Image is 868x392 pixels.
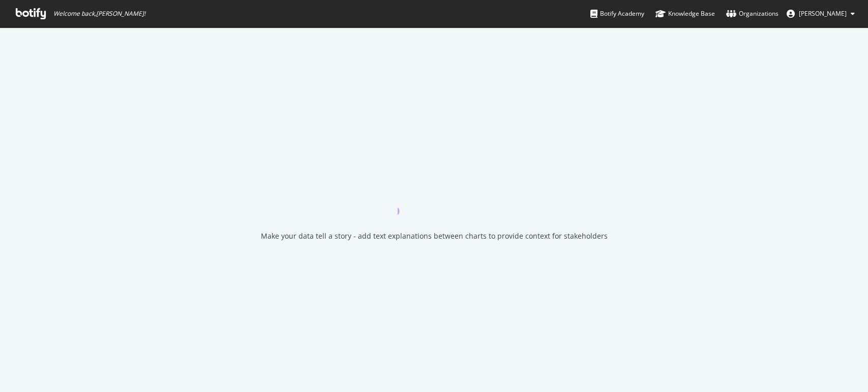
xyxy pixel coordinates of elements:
[779,6,863,22] button: [PERSON_NAME]
[726,9,779,19] div: Organizations
[398,178,471,215] div: animation
[799,9,847,18] span: Adriana Zbant
[590,9,644,19] div: Botify Academy
[261,231,608,241] div: Make your data tell a story - add text explanations between charts to provide context for stakeho...
[655,9,715,19] div: Knowledge Base
[53,10,145,18] span: Welcome back, [PERSON_NAME] !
